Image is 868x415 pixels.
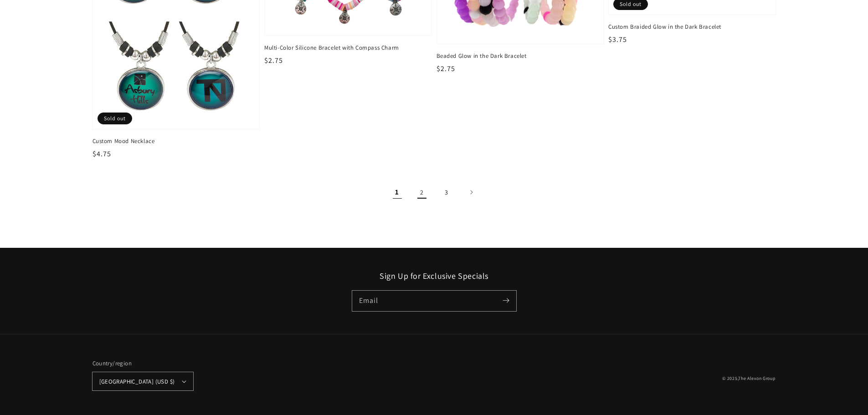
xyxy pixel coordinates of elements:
[92,372,193,390] button: [GEOGRAPHIC_DATA] (USD $)
[92,359,193,368] h2: Country/region
[92,149,111,159] span: $4.75
[92,137,260,145] span: Custom Mood Necklace
[92,271,776,281] h2: Sign Up for Exclusive Specials
[264,44,432,52] span: Multi-Color Silicone Bracelet with Compass Charm
[387,182,407,202] span: Page 1
[738,375,776,381] a: The Alexon Group
[98,113,132,124] span: Sold out
[412,182,432,202] a: Page 2
[722,375,776,381] small: © 2025,
[437,182,457,202] a: Page 3
[437,52,604,60] span: Beaded Glow in the Dark Bracelet
[92,182,776,202] nav: Pagination
[608,35,627,44] span: $3.75
[461,182,481,202] a: Next page
[608,23,776,31] span: Custom Braided Glow in the Dark Bracelet
[437,64,455,73] span: $2.75
[496,291,516,311] button: Subscribe
[264,56,283,65] span: $2.75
